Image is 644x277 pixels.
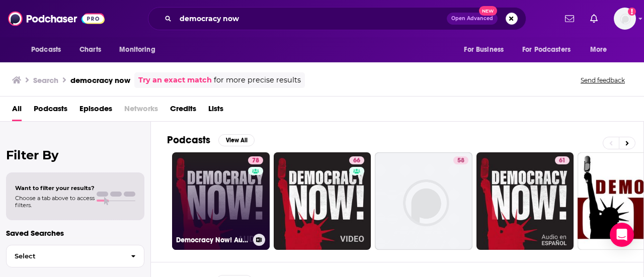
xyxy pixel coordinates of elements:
[457,40,516,59] button: open menu
[167,134,255,146] a: PodcastsView All
[176,11,447,27] input: Search podcasts, credits, & more...
[583,40,620,59] button: open menu
[614,8,636,30] span: Logged in as ShannonHennessey
[559,156,566,166] span: 61
[167,134,210,146] h2: Podcasts
[73,40,107,59] a: Charts
[248,156,263,164] a: 78
[79,43,101,57] span: Charts
[214,74,301,86] span: for more precise results
[451,16,493,21] span: Open Advanced
[112,40,168,59] button: open menu
[6,148,144,162] h2: Filter By
[522,43,571,57] span: For Podcasters
[208,101,223,121] a: Lists
[349,156,364,164] a: 66
[124,101,158,121] span: Networks
[274,152,371,250] a: 66
[170,101,196,121] a: Credits
[12,101,22,121] a: All
[578,76,628,84] button: Send feedback
[614,8,636,30] img: User Profile
[464,43,504,57] span: For Business
[15,184,95,192] span: Want to filter your results?
[555,156,570,164] a: 61
[516,40,585,59] button: open menu
[148,7,526,30] div: Search podcasts, credits, & more...
[176,236,249,244] h3: Democracy Now! Audio
[457,156,464,166] span: 58
[476,152,574,250] a: 61
[15,195,95,209] span: Choose a tab above to access filters.
[453,156,468,164] a: 58
[6,228,144,238] p: Saved Searches
[24,40,74,59] button: open menu
[138,74,212,86] a: Try an exact match
[33,75,58,85] h3: Search
[8,9,105,28] img: Podchaser - Follow, Share and Rate Podcasts
[590,43,607,57] span: More
[34,101,67,121] a: Podcasts
[119,43,155,57] span: Monitoring
[353,156,360,166] span: 66
[7,253,123,259] span: Select
[610,223,634,247] div: Open Intercom Messenger
[6,245,144,267] button: Select
[79,101,112,121] a: Episodes
[586,10,602,27] a: Show notifications dropdown
[447,13,498,25] button: Open AdvancedNew
[628,8,636,16] svg: Add a profile image
[252,156,259,166] span: 78
[70,75,130,85] h3: democracy now
[614,8,636,30] button: Show profile menu
[172,152,270,250] a: 78Democracy Now! Audio
[561,10,578,27] a: Show notifications dropdown
[218,134,255,146] button: View All
[31,43,61,57] span: Podcasts
[375,152,472,250] a: 58
[479,6,497,16] span: New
